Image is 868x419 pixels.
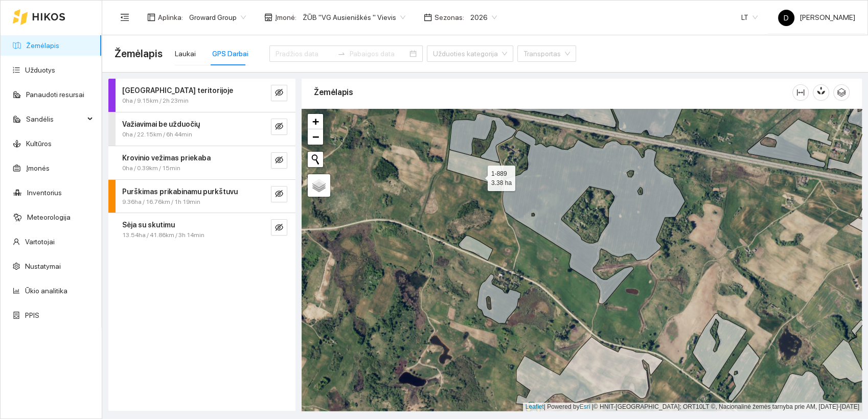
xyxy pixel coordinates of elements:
div: Žemėlapis [314,78,792,107]
span: D [784,10,789,26]
button: eye-invisible [271,119,287,135]
button: menu-fold [115,7,135,28]
div: Laukai [175,48,196,59]
div: GPS Darbai [212,48,248,59]
span: ŽŪB "VG Ausieniškės " Vievis [303,10,405,25]
span: calendar [424,13,432,21]
span: column-width [793,88,808,97]
span: eye-invisible [275,88,283,98]
span: 2026 [470,10,497,25]
a: Nustatymai [25,262,61,270]
a: Inventorius [27,189,62,197]
span: 9.36ha / 16.76km / 1h 19min [122,197,200,207]
span: Įmonė : [275,12,296,23]
span: menu-fold [120,13,129,22]
span: layout [147,13,155,21]
a: Kultūros [26,139,52,148]
a: PPIS [25,311,39,319]
a: Layers [308,174,330,197]
input: Pabaigos data [350,48,407,59]
strong: [GEOGRAPHIC_DATA] teritorijoje [122,86,233,95]
span: | [592,403,593,410]
a: Meteorologija [27,213,71,221]
a: Panaudoti resursai [26,90,84,99]
span: eye-invisible [275,122,283,132]
span: 0ha / 22.15km / 6h 44min [122,130,192,139]
a: Įmonės [26,164,50,172]
a: Ūkio analitika [25,287,67,295]
button: eye-invisible [271,186,287,202]
span: + [312,115,319,128]
a: Zoom in [308,114,323,129]
span: eye-invisible [275,223,283,233]
strong: Krovinio vežimas priekaba [122,154,211,162]
div: Purškimas prikabinamu purkštuvu9.36ha / 16.76km / 1h 19mineye-invisible [108,180,295,213]
span: to [337,50,346,58]
span: swap-right [337,50,346,58]
span: eye-invisible [275,190,283,199]
div: Krovinio vežimas priekaba0ha / 0.39km / 15mineye-invisible [108,146,295,179]
a: Esri [580,403,590,410]
a: Užduotys [25,66,55,74]
a: Vartotojai [25,238,55,246]
a: Leaflet [526,403,544,410]
button: column-width [792,84,809,101]
span: eye-invisible [275,156,283,166]
span: 0ha / 0.39km / 15min [122,164,180,173]
span: 0ha / 9.15km / 2h 23min [122,96,189,106]
button: Initiate a new search [308,152,323,167]
a: Zoom out [308,129,323,145]
div: | Powered by © HNIT-[GEOGRAPHIC_DATA]; ORT10LT ©, Nacionalinė žemės tarnyba prie AM, [DATE]-[DATE] [523,403,862,411]
span: LT [741,10,758,25]
div: [GEOGRAPHIC_DATA] teritorijoje0ha / 9.15km / 2h 23mineye-invisible [108,79,295,112]
span: shop [264,13,272,21]
div: Važiavimai be užduočių0ha / 22.15km / 6h 44mineye-invisible [108,112,295,146]
span: 13.54ha / 41.86km / 3h 14min [122,230,204,240]
button: eye-invisible [271,152,287,169]
span: [PERSON_NAME] [778,13,855,21]
span: Aplinka : [158,12,183,23]
span: − [312,130,319,143]
span: Sandėlis [26,109,84,129]
input: Pradžios data [276,48,333,59]
span: Žemėlapis [115,45,163,62]
div: Sėja su skutimu13.54ha / 41.86km / 3h 14mineye-invisible [108,213,295,246]
strong: Sėja su skutimu [122,221,175,229]
a: Žemėlapis [26,41,59,50]
strong: Važiavimai be užduočių [122,120,200,128]
button: eye-invisible [271,219,287,236]
span: Groward Group [189,10,246,25]
button: eye-invisible [271,85,287,101]
strong: Purškimas prikabinamu purkštuvu [122,188,238,196]
span: Sezonas : [435,12,464,23]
